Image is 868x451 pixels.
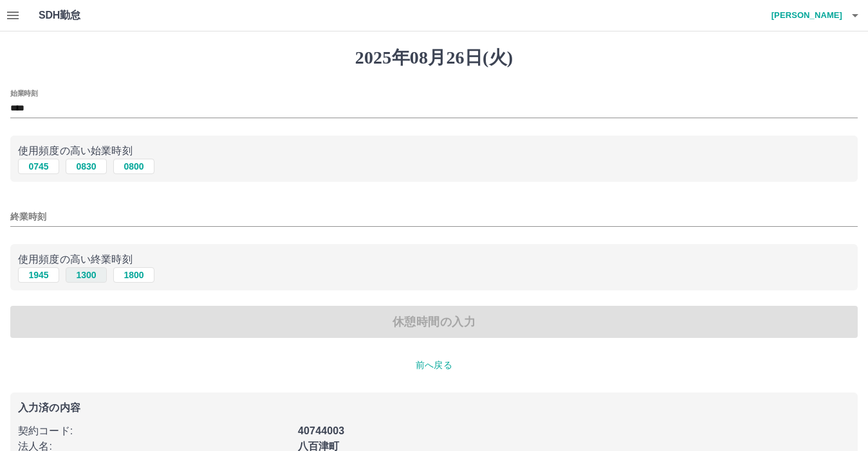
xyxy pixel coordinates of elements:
[298,425,344,436] b: 40744003
[18,267,59,283] button: 1945
[113,267,154,283] button: 1800
[113,159,154,174] button: 0800
[10,358,858,372] p: 前へ戻る
[18,403,850,413] p: 入力済の内容
[10,88,37,98] label: 始業時刻
[10,47,858,69] h1: 2025年08月26日(火)
[66,267,107,283] button: 1300
[18,159,59,174] button: 0745
[18,423,290,439] p: 契約コード :
[18,252,850,267] p: 使用頻度の高い終業時刻
[18,143,850,159] p: 使用頻度の高い始業時刻
[66,159,107,174] button: 0830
